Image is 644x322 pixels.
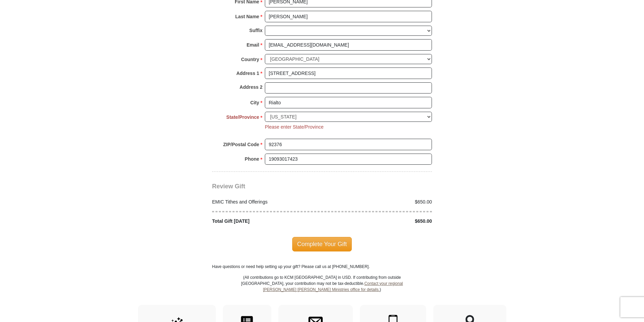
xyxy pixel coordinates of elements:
[212,183,245,190] span: Review Gift
[241,274,403,305] p: (All contributions go to KCM [GEOGRAPHIC_DATA] in USD. If contributing from outside [GEOGRAPHIC_D...
[245,154,259,164] strong: Phone
[212,264,432,270] p: Have questions or need help setting up your gift? Please call us at [PHONE_NUMBER].
[236,69,259,78] strong: Address 1
[209,198,322,206] div: EMIC Tithes and Offerings
[322,198,436,206] div: $650.00
[265,124,324,131] li: Please enter State/Province
[235,12,259,21] strong: Last Name
[247,40,259,50] strong: Email
[250,98,259,107] strong: City
[263,281,403,292] a: Contact your regional [PERSON_NAME] [PERSON_NAME] Ministries office for details.
[322,218,436,225] div: $650.00
[292,237,352,251] span: Complete Your Gift
[226,112,259,122] strong: State/Province
[209,218,322,225] div: Total Gift [DATE]
[241,55,259,64] strong: Country
[223,140,259,149] strong: ZIP/Postal Code
[249,26,262,35] strong: Suffix
[239,82,262,92] strong: Address 2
